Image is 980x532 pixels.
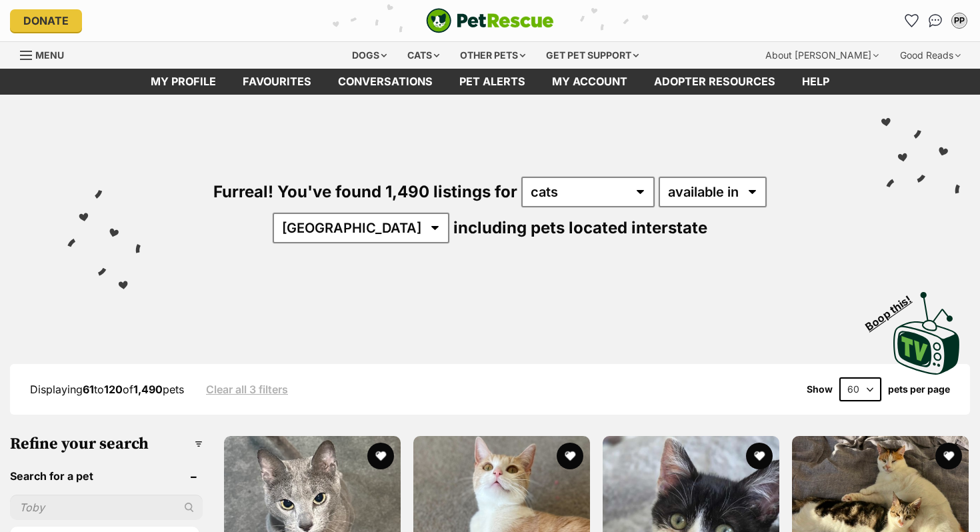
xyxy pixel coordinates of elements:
strong: 1,490 [133,383,163,396]
a: Clear all 3 filters [206,383,288,395]
span: Displaying to of pets [30,383,184,396]
img: PetRescue TV logo [893,292,960,375]
a: Adopter resources [641,69,789,95]
span: Menu [35,49,64,61]
strong: 61 [83,383,94,396]
header: Search for a pet [10,470,203,482]
img: chat-41dd97257d64d25036548639549fe6c8038ab92f7586957e7f3b1b290dea8141.svg [929,14,943,27]
div: Dogs [343,42,396,69]
iframe: Help Scout Beacon - Open [883,465,953,505]
a: conversations [325,69,446,95]
span: Show [807,384,833,395]
div: Get pet support [537,42,648,69]
div: PP [953,14,966,27]
span: Boop this! [863,285,925,333]
a: Conversations [925,10,946,31]
a: PetRescue [426,8,554,33]
div: Cats [398,42,449,69]
a: Menu [20,42,73,66]
button: favourite [367,443,394,469]
span: including pets located interstate [453,218,707,237]
img: logo-cat-932fe2b9b8326f06289b0f2fb663e598f794de774fb13d1741a6617ecf9a85b4.svg [426,8,554,33]
a: Boop this! [893,280,960,377]
span: Furreal! You've found 1,490 listings for [213,182,517,201]
button: My account [949,10,970,31]
button: favourite [935,443,962,469]
a: Favourites [901,10,922,31]
div: About [PERSON_NAME] [756,42,888,69]
a: Donate [10,9,82,32]
a: Help [789,69,843,95]
ul: Account quick links [901,10,970,31]
a: My profile [137,69,229,95]
label: pets per page [888,384,950,395]
a: Pet alerts [446,69,539,95]
input: Toby [10,495,203,520]
button: favourite [557,443,583,469]
a: My account [539,69,641,95]
div: Other pets [451,42,535,69]
div: Good Reads [891,42,970,69]
h3: Refine your search [10,435,203,453]
a: Favourites [229,69,325,95]
button: favourite [746,443,773,469]
strong: 120 [104,383,123,396]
